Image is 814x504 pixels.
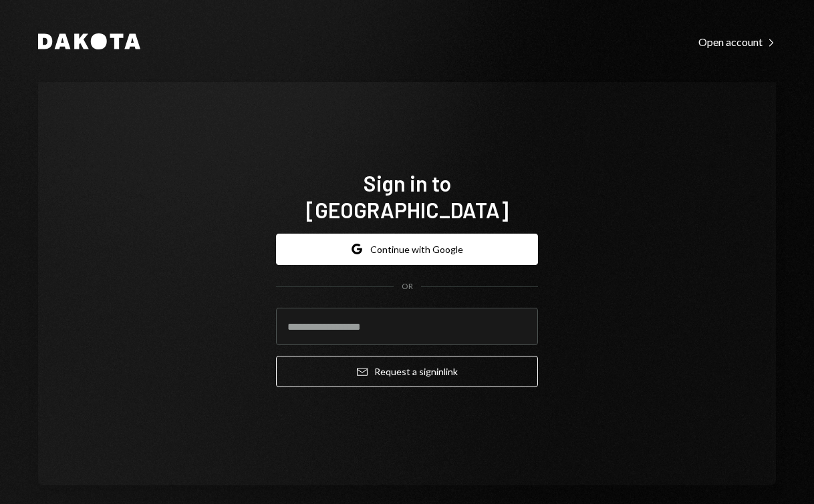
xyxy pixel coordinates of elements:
a: Open account [698,34,776,49]
button: Continue with Google [276,234,538,265]
button: Request a signinlink [276,356,538,387]
div: OR [402,281,413,292]
div: Open account [698,35,776,49]
h1: Sign in to [GEOGRAPHIC_DATA] [276,170,538,223]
